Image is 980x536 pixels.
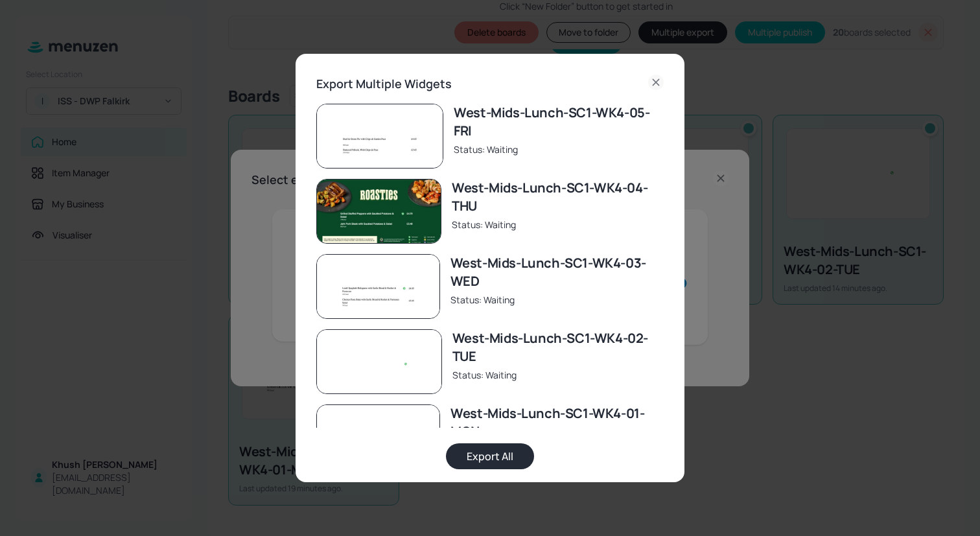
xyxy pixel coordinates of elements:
img: West-Mids-Lunch-SC1-WK4-03-WED [317,255,439,323]
img: West-Mids-Lunch-SC1-WK4-02-TUE [317,330,441,400]
div: West-Mids-Lunch-SC1-WK4-01-MON [450,404,664,441]
div: West-Mids-Lunch-SC1-WK4-04-THU [452,179,664,215]
img: West-Mids-Lunch-SC1-WK4-01-MON [317,405,439,474]
div: Status: Waiting [452,368,664,382]
h6: Export Multiple Widgets [316,75,452,93]
div: Status: Waiting [454,143,664,156]
img: West-Mids-Lunch-SC1-WK4-05-FRI [317,104,443,175]
div: West-Mids-Lunch-SC1-WK4-03-WED [450,254,664,290]
img: West-Mids-Lunch-SC1-WK4-04-THU [317,180,441,249]
div: West-Mids-Lunch-SC1-WK4-02-TUE [452,329,664,366]
div: Status: Waiting [450,293,664,307]
div: Status: Waiting [452,218,664,231]
button: Export All [446,443,534,469]
div: West-Mids-Lunch-SC1-WK4-05-FRI [454,104,664,140]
